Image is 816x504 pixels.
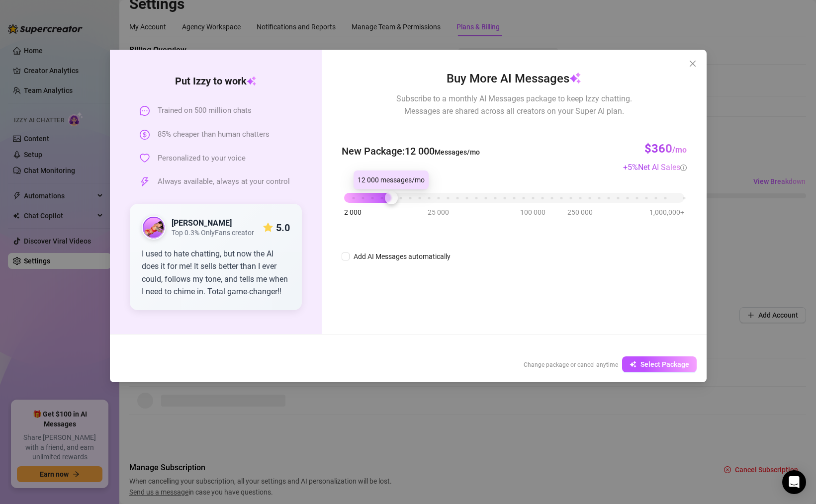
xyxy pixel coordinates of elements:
span: 1,000,000+ [649,207,684,218]
span: 85% cheaper than human chatters [158,129,270,141]
button: Select Package [622,356,697,372]
span: close [689,60,697,68]
span: Personalized to your voice [158,153,246,165]
span: Select Package [640,360,689,368]
div: I used to hate chatting, but now the AI does it for me! It sells better than I ever could, follow... [142,248,290,298]
span: Change package or cancel anytime [524,361,618,368]
div: 12 000 messages/mo [354,170,429,189]
span: /mo [672,145,687,155]
strong: 5.0 [276,222,290,234]
h3: $360 [644,141,687,157]
span: + 5 % [623,163,687,172]
span: 2 000 [344,207,362,218]
span: Buy More AI Messages [447,70,581,88]
strong: [PERSON_NAME] [172,218,232,228]
span: message [140,106,150,116]
span: Messages/mo [435,148,480,156]
span: 100 000 [520,207,545,218]
img: public [143,217,165,239]
span: thunderbolt [140,177,150,187]
span: dollar [140,130,150,140]
button: Close [685,56,701,72]
span: New Package : 12 000 [342,144,480,159]
span: Always available, always at your control [158,176,290,188]
span: Trained on 500 million chats [158,105,252,117]
span: heart [140,153,150,163]
span: info-circle [680,165,687,171]
span: star [263,223,273,233]
div: Open Intercom Messenger [782,470,806,494]
span: Close [685,60,701,68]
span: 25 000 [428,207,449,218]
span: Subscribe to a monthly AI Messages package to keep Izzy chatting. Messages are shared across all ... [396,92,632,117]
span: 250 000 [567,207,593,218]
span: Top 0.3% OnlyFans creator [172,229,254,237]
div: Net AI Sales [638,161,687,173]
strong: Put Izzy to work [175,75,257,87]
div: Add AI Messages automatically [354,251,451,262]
